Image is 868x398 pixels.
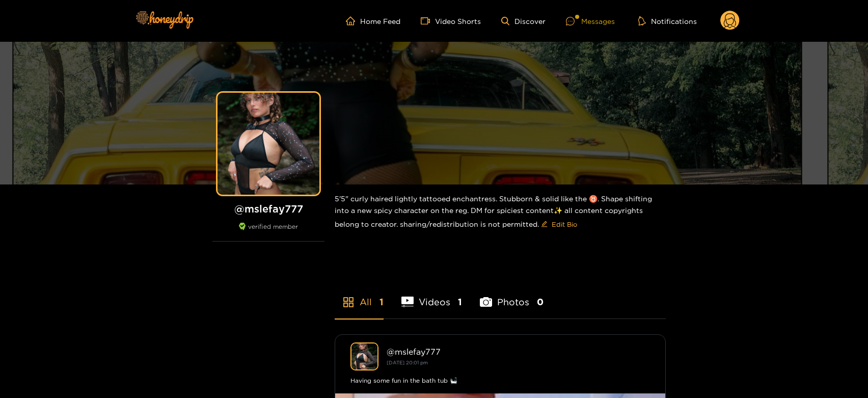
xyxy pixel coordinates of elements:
small: [DATE] 20:01 pm [387,360,428,365]
span: edit [541,221,548,228]
button: editEdit Bio [539,216,579,232]
span: home [346,16,360,25]
img: mslefay777 [350,342,378,370]
div: verified member [212,223,324,242]
div: Having some fun in the bath tub 🛀🏽 [350,376,650,386]
span: video-camera [421,16,435,25]
a: Video Shorts [421,16,481,25]
li: Videos [401,273,462,319]
span: Edit Bio [552,219,577,229]
button: Notifications [635,16,700,26]
div: Messages [566,15,615,27]
span: 1 [379,296,384,308]
div: @ mslefay777 [387,347,650,356]
div: 5'5" curly haired lightly tattooed enchantress. Stubborn & solid like the ♉️. Shape shifting into... [335,184,666,241]
h1: @ mslefay777 [212,202,324,215]
a: Home Feed [346,16,400,25]
span: 0 [537,296,544,308]
li: Photos [480,273,544,319]
span: 1 [458,296,462,308]
a: Discover [501,17,546,25]
span: appstore [342,296,355,308]
li: All [335,273,384,319]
